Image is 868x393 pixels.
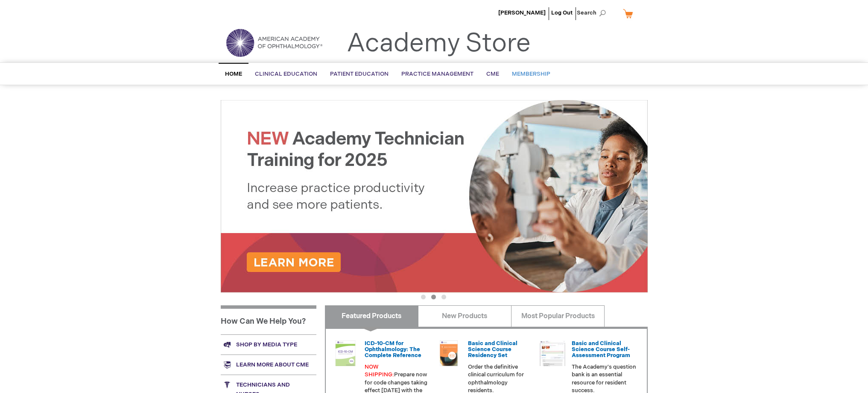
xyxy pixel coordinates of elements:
a: ICD-10-CM for Ophthalmology: The Complete Reference [365,340,421,359]
a: Most Popular Products [511,305,605,327]
a: Academy Store [347,28,531,59]
span: Patient Education [330,71,389,77]
img: 02850963u_47.png [436,340,462,366]
h1: How Can We Help You? [221,305,316,334]
span: Home [225,71,242,77]
img: bcscself_20.jpg [540,340,565,366]
span: Search [577,4,609,21]
a: [PERSON_NAME] [498,9,546,16]
span: Membership [512,71,550,77]
span: CME [486,71,499,77]
button: 1 of 3 [421,295,426,299]
a: Shop by media type [221,334,316,355]
a: New Products [418,305,511,327]
a: Basic and Clinical Science Course Self-Assessment Program [572,340,630,359]
font: NOW SHIPPING: [365,363,394,378]
a: Learn more about CME [221,355,316,375]
a: Log Out [551,9,573,16]
button: 3 of 3 [441,295,446,299]
a: Featured Products [325,305,418,327]
span: Practice Management [401,71,473,77]
span: Clinical Education [255,71,317,77]
button: 2 of 3 [431,295,436,299]
img: 0120008u_42.png [333,340,358,366]
a: Basic and Clinical Science Course Residency Set [468,340,517,359]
